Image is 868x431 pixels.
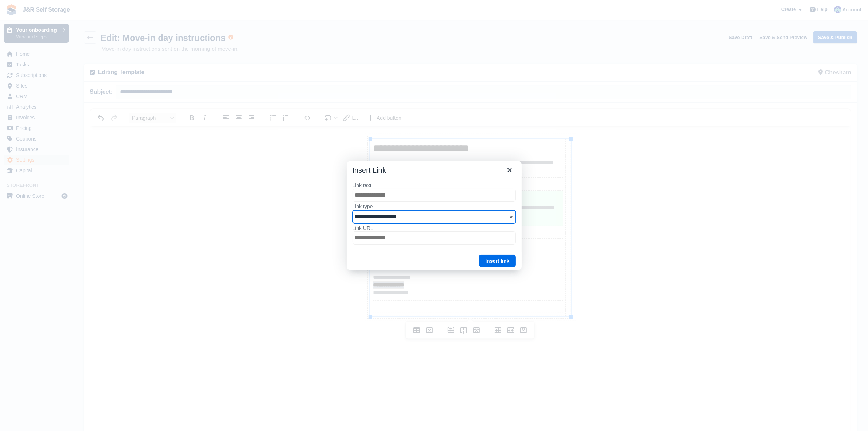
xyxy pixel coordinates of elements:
label: Link type [353,203,516,210]
label: Link URL [353,225,516,231]
img: unit-icon-4d0f24e8a8d05ce1744990f234e9874851be716344c385a2e4b7f33b222dedbf.png [285,67,289,70]
label: Link text [353,182,516,189]
h1: Insert Link [353,165,386,175]
button: Close [503,164,516,176]
button: Insert link [479,255,515,267]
